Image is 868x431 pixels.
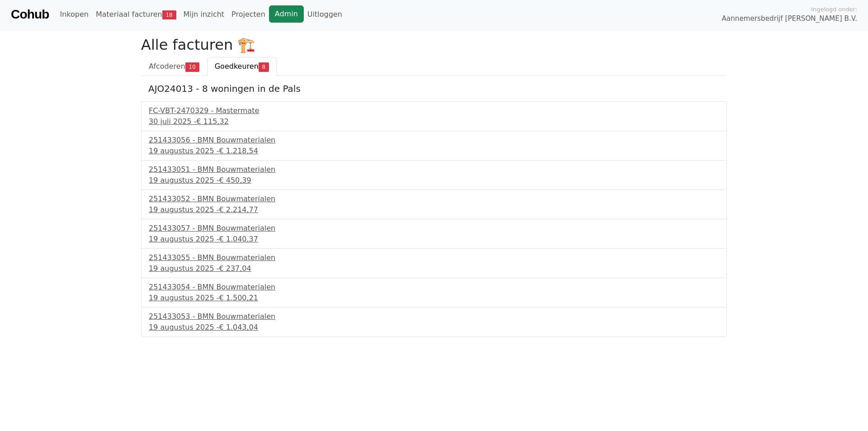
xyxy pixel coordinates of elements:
div: 19 augustus 2025 - [149,175,719,186]
div: 251433052 - BMN Bouwmaterialen [149,194,719,204]
span: 8 [259,62,269,71]
div: 19 augustus 2025 - [149,146,719,156]
a: Uitloggen [304,5,346,24]
a: Admin [269,5,304,23]
span: Aannemersbedrijf [PERSON_NAME] B.V. [722,14,857,24]
div: 19 augustus 2025 - [149,234,719,245]
span: € 450,39 [219,176,251,185]
a: Cohub [11,4,49,25]
div: 251433054 - BMN Bouwmaterialen [149,282,719,293]
span: € 1.218,54 [219,147,258,155]
div: 19 augustus 2025 - [149,293,719,303]
div: 251433057 - BMN Bouwmaterialen [149,223,719,234]
a: 251433056 - BMN Bouwmaterialen19 augustus 2025 -€ 1.218,54 [149,135,719,156]
a: Goedkeuren8 [207,57,277,76]
div: 19 augustus 2025 - [149,263,719,274]
span: Afcoderen [149,62,185,71]
a: FC-VBT-2470329 - Mastermate30 juli 2025 -€ 115,32 [149,105,719,127]
h2: Alle facturen 🏗️ [141,36,727,53]
div: 251433056 - BMN Bouwmaterialen [149,135,719,146]
div: 251433051 - BMN Bouwmaterialen [149,164,719,175]
span: 18 [162,10,176,19]
a: 251433051 - BMN Bouwmaterialen19 augustus 2025 -€ 450,39 [149,164,719,186]
a: 251433052 - BMN Bouwmaterialen19 augustus 2025 -€ 2.214,77 [149,194,719,215]
span: Ingelogd onder: [811,5,857,14]
div: 251433053 - BMN Bouwmaterialen [149,311,719,322]
a: Projecten [228,5,269,24]
span: € 2.214,77 [219,205,258,214]
div: 251433055 - BMN Bouwmaterialen [149,252,719,263]
a: Materiaal facturen18 [92,5,180,24]
a: 251433057 - BMN Bouwmaterialen19 augustus 2025 -€ 1.040,37 [149,223,719,245]
a: 251433054 - BMN Bouwmaterialen19 augustus 2025 -€ 1.500,21 [149,282,719,303]
div: FC-VBT-2470329 - Mastermate [149,105,719,116]
span: € 237,04 [219,264,251,273]
span: € 1.043,04 [219,323,258,332]
span: € 115,32 [197,117,229,126]
div: 30 juli 2025 - [149,116,719,127]
a: 251433055 - BMN Bouwmaterialen19 augustus 2025 -€ 237,04 [149,252,719,274]
span: 10 [185,62,199,71]
a: Inkopen [56,5,92,24]
div: 19 augustus 2025 - [149,204,719,215]
span: € 1.500,21 [219,294,258,302]
a: Mijn inzicht [180,5,228,24]
a: Afcoderen10 [141,57,207,76]
div: 19 augustus 2025 - [149,322,719,333]
a: 251433053 - BMN Bouwmaterialen19 augustus 2025 -€ 1.043,04 [149,311,719,333]
h5: AJO24013 - 8 woningen in de Pals [148,83,720,94]
span: Goedkeuren [215,62,259,71]
span: € 1.040,37 [219,235,258,243]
